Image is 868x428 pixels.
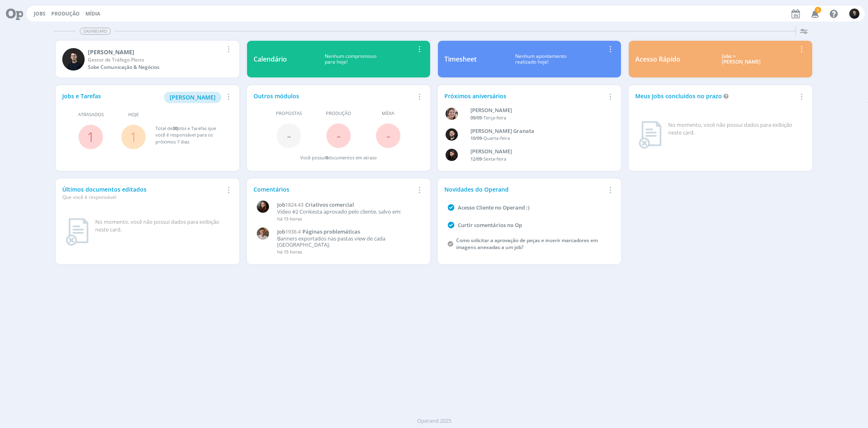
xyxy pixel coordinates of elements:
a: [PERSON_NAME] [164,93,221,101]
div: Últimos documentos editados [62,185,223,201]
div: Comentários [254,185,414,194]
div: - [470,156,602,163]
span: - [386,127,390,144]
div: Que você é responsável [62,194,223,201]
span: Atrasados [78,111,104,118]
div: Próximos aniversários [444,92,605,100]
div: No momento, você não possui dados para exibição neste card. [668,121,802,137]
span: - [337,127,341,144]
p: Vídeo #2 Conkesta aprovado pelo cliente, salvo em: [277,209,419,215]
div: - [470,115,602,121]
button: Jobs [31,11,48,17]
button: 5 [806,7,823,21]
span: Mídia [382,110,394,117]
img: L [446,149,458,161]
img: C [62,48,85,71]
div: Outros módulos [254,92,414,100]
span: há 15 horas [277,216,302,222]
div: Jobs e Tarefas [62,92,223,103]
span: - [287,127,291,144]
a: Job1936.4Páginas problemáticas [277,229,419,235]
button: Mídia [83,11,103,17]
div: Calendário [254,54,287,64]
div: No momento, você não possui dados para exibição neste card. [95,218,229,234]
div: Nenhum apontamento realizado hoje! [477,53,605,65]
span: Terça-feira [483,115,506,121]
span: Hoje [128,111,139,118]
div: Bruno Corralo Granata [470,127,602,135]
button: Produção [49,11,82,17]
img: dashboard_not_found.png [638,121,662,149]
a: Job1824.43Criativos comercial [277,202,419,208]
span: 10/09 [470,135,482,141]
div: Gestor de Tráfego Pleno [88,56,223,64]
button: [PERSON_NAME] [164,92,221,103]
span: há 15 horas [277,249,302,255]
a: Jobs [34,10,46,17]
span: 5 [815,7,821,13]
span: Produção [326,110,351,117]
a: Curtir comentários no Op [458,221,522,229]
img: B [446,128,458,141]
a: 1 [130,128,137,146]
a: Produção [51,10,80,17]
div: Carlos Nunes [88,48,223,56]
div: Aline Beatriz Jackisch [470,106,602,115]
img: C [849,9,859,19]
div: Nenhum compromisso para hoje! [287,53,414,65]
img: A [446,108,458,120]
div: Total de Jobs e Tarefas que você é responsável para os próximos 7 dias [155,125,224,146]
a: 1 [87,128,94,146]
a: TimesheetNenhum apontamentorealizado hoje! [438,41,621,77]
a: Como solicitar a aprovação de peças e inserir marcadores em imagens anexadas a um job? [456,237,598,251]
span: 12/09 [470,156,482,162]
span: 09/09 [470,115,482,121]
span: 1824.43 [285,201,304,208]
div: Luana da Silva de Andrade [470,148,602,156]
a: C[PERSON_NAME]Gestor de Tráfego PlenoSobe Comunicação & Negócios [56,41,239,77]
span: Quarta-feira [483,135,510,141]
div: - [470,135,602,142]
span: Sexta-feira [483,156,506,162]
div: Timesheet [444,54,477,64]
a: Acesso Cliente no Operand :) [458,204,529,211]
div: Acesso Rápido [635,54,680,64]
span: 30 [173,125,177,131]
span: Páginas problemáticas [302,228,360,235]
div: Você possui documentos em atraso [300,154,377,161]
p: Banners exportados nas pastas view de cada [GEOGRAPHIC_DATA]. [277,236,419,248]
span: Propostas [276,110,302,117]
span: 0 [326,154,328,161]
button: C [849,7,860,21]
img: E [257,201,269,213]
div: Novidades do Operand [444,185,605,194]
span: Dashboard [80,28,111,35]
img: T [257,227,269,240]
span: 1936.4 [285,228,301,235]
a: Mídia [85,10,100,17]
div: Sobe Comunicação & Negócios [88,64,223,71]
img: dashboard_not_found.png [66,218,89,246]
span: [PERSON_NAME] [170,93,216,101]
div: Jobs > [PERSON_NAME] [687,53,796,65]
div: Meus Jobs concluídos no prazo [635,92,796,100]
span: Criativos comercial [305,201,354,208]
